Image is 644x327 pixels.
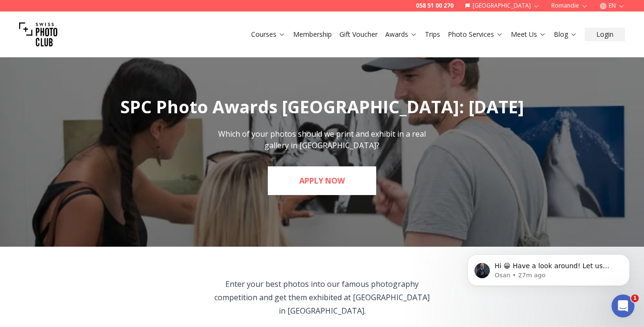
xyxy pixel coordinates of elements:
[251,30,285,39] a: Courses
[631,294,639,302] span: 1
[339,30,378,39] a: Gift Voucher
[554,30,577,39] a: Blog
[444,28,507,41] button: Photo Services
[268,166,376,195] a: APPLY NOW
[425,30,440,39] a: Trips
[336,28,381,41] button: Gift Voucher
[585,28,625,41] button: Login
[247,28,289,41] button: Courses
[381,28,421,41] button: Awards
[511,30,546,39] a: Meet Us
[453,234,644,301] iframe: Intercom notifications message
[421,28,444,41] button: Trips
[448,30,503,39] a: Photo Services
[612,294,634,317] iframe: Intercom live chat
[385,30,417,39] a: Awards
[19,15,57,54] img: Swiss photo club
[550,28,581,41] button: Blog
[289,28,336,41] button: Membership
[507,28,550,41] button: Meet Us
[416,2,454,10] a: 058 51 00 270
[293,30,332,39] a: Membership
[213,277,431,317] p: Enter your best photos into our famous photography competition and get them exhibited at [GEOGRAP...
[215,128,429,151] p: Which of your photos should we print and exhibit in a real gallery in [GEOGRAPHIC_DATA]?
